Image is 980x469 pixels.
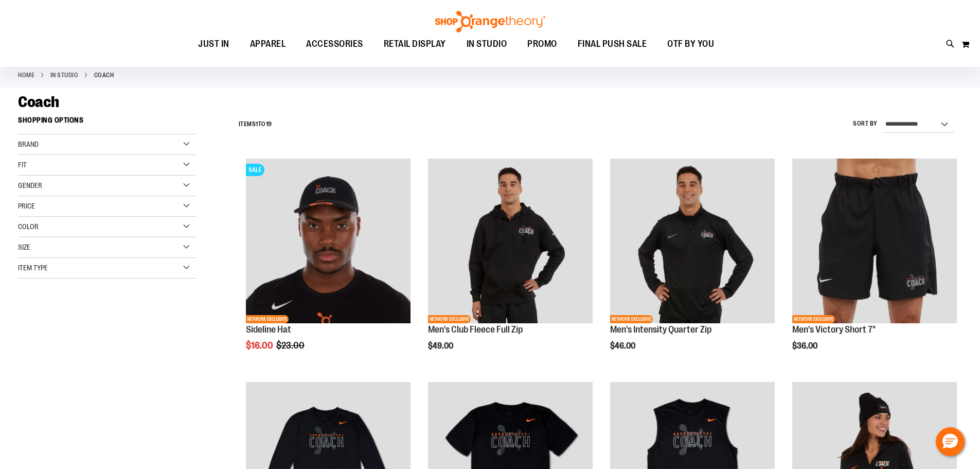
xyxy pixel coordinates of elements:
[246,315,289,323] span: NETWORK EXCLUSIVE
[517,32,567,56] a: PROMO
[296,32,373,56] a: ACCESSORIES
[246,159,411,325] a: Sideline Hat primary imageSALENETWORK EXCLUSIVE
[792,341,819,351] span: $36.00
[527,32,557,56] span: PROMO
[18,71,34,80] a: Home
[239,116,272,132] h2: Items to
[18,222,39,231] span: Color
[567,32,657,56] a: FINAL PUSH SALE
[276,340,306,351] span: $23.00
[18,264,48,272] span: Item Type
[94,71,114,80] strong: Coach
[792,324,876,335] a: Men's Victory Short 7"
[240,32,296,56] a: APPAREL
[610,324,711,335] a: Men's Intensity Quarter Zip
[188,32,240,56] a: JUST IN
[423,153,598,377] div: product
[787,153,962,377] div: product
[18,161,27,169] span: Fit
[792,159,957,325] a: OTF Mens Coach FA23 Victory Short - Black primary imageNETWORK EXCLUSIVE
[428,159,593,325] a: OTF Mens Coach FA23 Club Fleece Full Zip - Black primary imageNETWORK EXCLUSIVE
[18,243,30,251] span: Size
[936,427,965,456] button: Hello, have a question? Let’s chat.
[241,153,416,377] div: product
[250,32,286,56] span: APPAREL
[428,341,455,351] span: $49.00
[792,315,835,323] span: NETWORK EXCLUSIVE
[428,324,523,335] a: Men's Club Fleece Full Zip
[605,153,780,377] div: product
[246,324,291,335] a: Sideline Hat
[384,32,446,56] span: RETAIL DISPLAY
[667,32,714,56] span: OTF BY YOU
[18,140,39,148] span: Brand
[657,32,724,56] a: OTF BY YOU
[610,159,775,325] a: OTF Mens Coach FA23 Intensity Quarter Zip - Black primary imageNETWORK EXCLUSIVE
[256,120,258,128] span: 1
[18,93,59,111] span: Coach
[610,341,637,351] span: $46.00
[428,315,471,323] span: NETWORK EXCLUSIVE
[610,159,775,323] img: OTF Mens Coach FA23 Intensity Quarter Zip - Black primary image
[18,111,196,134] strong: Shopping Options
[792,159,957,323] img: OTF Mens Coach FA23 Victory Short - Black primary image
[246,159,411,323] img: Sideline Hat primary image
[50,71,79,80] a: IN STUDIO
[373,32,456,56] a: RETAIL DISPLAY
[246,164,264,176] span: SALE
[18,181,42,189] span: Gender
[610,315,653,323] span: NETWORK EXCLUSIVE
[853,119,878,128] label: Sort By
[467,32,507,56] span: IN STUDIO
[198,32,229,56] span: JUST IN
[434,11,547,32] img: Shop Orangetheory
[578,32,647,56] span: FINAL PUSH SALE
[266,120,272,128] span: 19
[246,340,275,351] span: $16.00
[306,32,363,56] span: ACCESSORIES
[18,202,35,210] span: Price
[456,32,518,56] a: IN STUDIO
[428,159,593,323] img: OTF Mens Coach FA23 Club Fleece Full Zip - Black primary image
